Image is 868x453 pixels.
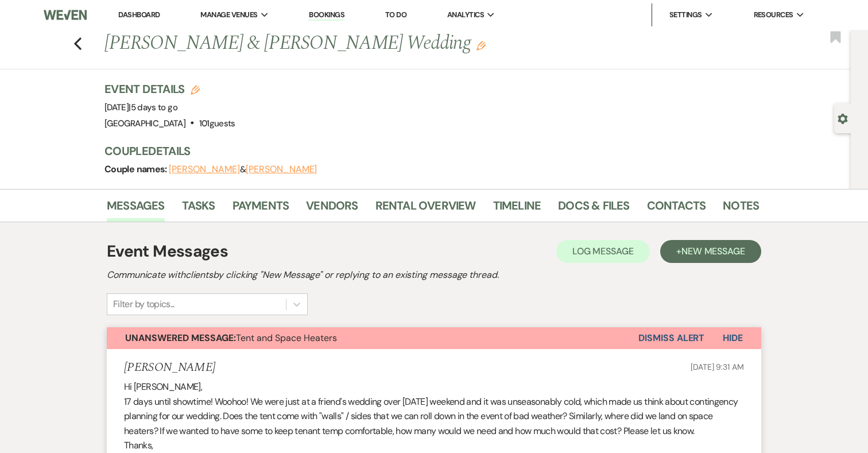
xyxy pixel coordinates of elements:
span: Resources [754,9,793,21]
span: 101 guests [199,118,235,129]
h1: [PERSON_NAME] & [PERSON_NAME] Wedding [104,30,619,57]
span: Hide [723,332,743,344]
a: Contacts [647,196,706,222]
span: & [169,164,317,175]
span: New Message [681,245,745,257]
span: 5 days to go [131,102,177,113]
h1: Event Messages [107,239,228,264]
span: [GEOGRAPHIC_DATA] [104,118,185,129]
span: Couple names: [104,163,169,175]
span: Tent and Space Heaters [125,332,337,344]
span: Log Message [572,245,634,257]
button: [PERSON_NAME] [246,165,317,174]
a: Rental Overview [375,196,476,222]
button: Dismiss Alert [638,327,704,349]
button: [PERSON_NAME] [169,165,240,174]
a: Bookings [309,10,344,21]
span: [DATE] [104,102,177,113]
div: Filter by topics... [113,297,175,311]
span: | [129,102,177,113]
a: Messages [107,196,165,222]
button: Log Message [556,240,650,263]
p: Thanks, [124,438,744,453]
img: Weven Logo [44,3,87,27]
a: Dashboard [118,10,160,20]
a: Payments [232,196,289,222]
a: Tasks [182,196,215,222]
a: Notes [723,196,759,222]
span: Settings [669,9,702,21]
button: Open lead details [838,113,848,123]
a: Vendors [306,196,358,222]
a: To Do [385,10,406,20]
button: Unanswered Message:Tent and Space Heaters [107,327,638,349]
button: +New Message [660,240,761,263]
h5: [PERSON_NAME] [124,361,215,375]
span: [DATE] 9:31 AM [691,362,744,372]
strong: Unanswered Message: [125,332,236,344]
button: Edit [476,40,486,51]
span: Analytics [447,9,484,21]
span: Manage Venues [200,9,257,21]
a: Timeline [493,196,541,222]
h3: Couple Details [104,143,747,159]
p: Hi [PERSON_NAME], [124,380,744,394]
h2: Communicate with clients by clicking "New Message" or replying to an existing message thread. [107,268,761,282]
h3: Event Details [104,81,235,97]
a: Docs & Files [558,196,629,222]
button: Hide [704,327,761,349]
p: 17 days until showtime! Woohoo! We were just at a friend's wedding over [DATE] weekend and it was... [124,394,744,439]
